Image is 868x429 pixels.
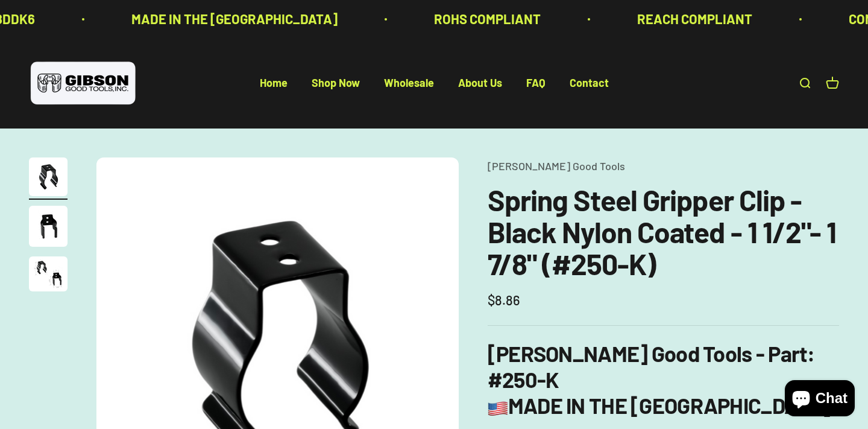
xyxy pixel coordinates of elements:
a: [PERSON_NAME] Good Tools [488,159,625,173]
img: close up of a spring steel gripper clip, tool clip, durable, secure holding, Excellent corrosion ... [29,256,68,291]
p: REACH COMPLIANT [631,8,746,30]
sale-price: $8.86 [488,290,520,311]
a: FAQ [526,77,546,90]
h1: Spring Steel Gripper Clip - Black Nylon Coated - 1 1/2"- 1 7/8" (#250-K) [488,184,839,279]
img: close up of a spring steel gripper clip, tool clip, durable, secure holding, Excellent corrosion ... [29,206,68,247]
img: Gripper clip, made & shipped from the USA! [29,157,68,196]
button: Go to item 1 [29,157,68,200]
p: ROHS COMPLIANT [428,8,535,30]
b: [PERSON_NAME] Good Tools - Part: #250-K [488,340,815,392]
button: Go to item 3 [29,256,68,295]
a: About Us [458,77,502,90]
a: Home [260,77,288,90]
b: MADE IN THE [GEOGRAPHIC_DATA] [488,392,851,418]
button: Go to item 2 [29,206,68,250]
a: Contact [570,77,609,90]
inbox-online-store-chat: Shopify online store chat [781,380,858,419]
a: Shop Now [312,77,360,90]
p: MADE IN THE [GEOGRAPHIC_DATA] [125,8,332,30]
a: Wholesale [384,77,434,90]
